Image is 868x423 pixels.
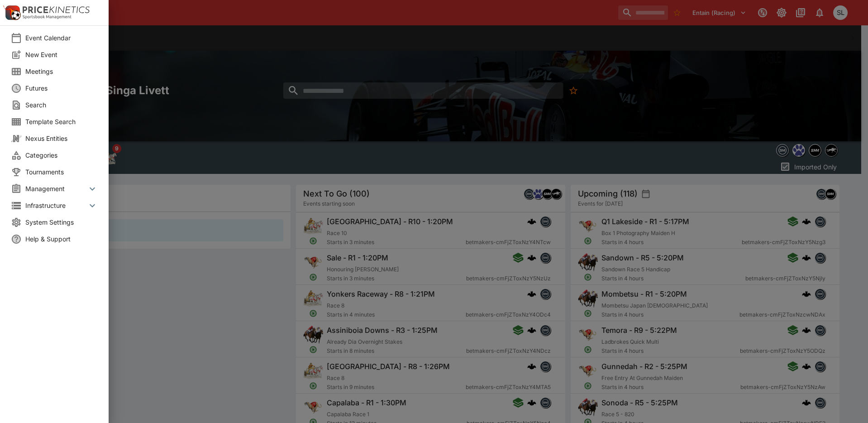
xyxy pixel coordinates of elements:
[25,67,98,76] span: Meetings
[25,167,98,177] span: Tournaments
[25,33,98,43] span: Event Calendar
[25,100,98,110] span: Search
[23,15,72,19] img: Sportsbook Management
[25,117,98,126] span: Template Search
[3,4,21,22] img: PriceKinetics Logo
[25,201,87,210] span: Infrastructure
[23,6,90,13] img: PriceKinetics
[25,234,98,244] span: Help & Support
[25,217,98,227] span: System Settings
[25,134,98,143] span: Nexus Entities
[25,184,87,193] span: Management
[25,150,98,160] span: Categories
[25,83,98,93] span: Futures
[25,50,98,59] span: New Event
